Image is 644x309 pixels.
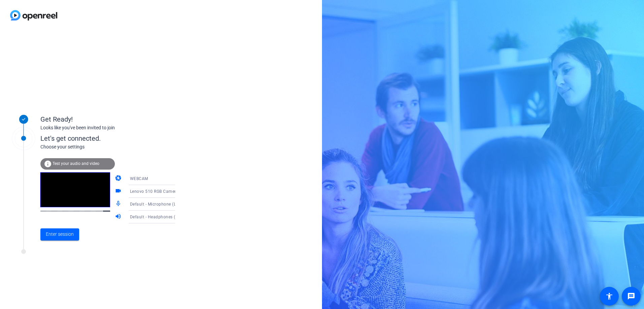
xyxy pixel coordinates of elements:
div: Get Ready! [40,114,175,124]
mat-icon: mic_none [115,200,123,208]
div: Choose your settings [40,143,189,150]
mat-icon: volume_up [115,213,123,221]
button: Enter session [40,228,79,240]
span: Enter session [46,231,74,238]
div: Let's get connected. [40,133,189,143]
div: Looks like you've been invited to join [40,124,175,131]
mat-icon: camera [115,175,123,183]
span: Lenovo 510 RGB Camera (17ef:4839) [130,188,203,194]
span: Test your audio and video [53,161,99,166]
span: Default - Microphone (Lenovo 510 Audio) [130,201,211,207]
span: Default - Headphones (HP USB-C Dock Audio Headset) [130,214,237,219]
mat-icon: videocam [115,187,123,195]
mat-icon: info [44,160,52,168]
mat-icon: accessibility [605,292,613,300]
mat-icon: message [627,292,635,300]
span: WEBCAM [130,176,148,181]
